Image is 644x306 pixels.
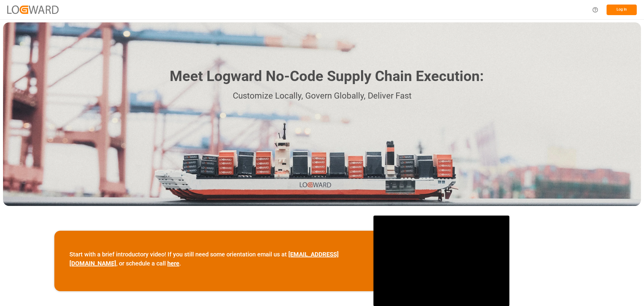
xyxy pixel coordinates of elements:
button: Help Center [588,3,602,17]
a: here [167,260,179,267]
h1: Meet Logward No-Code Supply Chain Execution: [170,66,484,87]
button: Log In [607,5,637,15]
img: Logward_new_orange.png [7,5,59,14]
p: Start with a brief introductory video! If you still need some orientation email us at , or schedu... [69,250,358,268]
p: Customize Locally, Govern Globally, Deliver Fast [161,89,484,103]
